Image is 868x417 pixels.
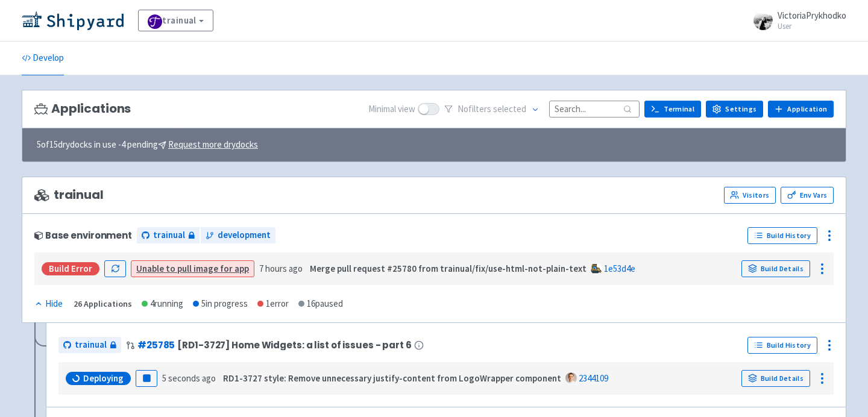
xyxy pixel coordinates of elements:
a: VictoriaPrykhodko User [746,11,846,30]
a: trainual [138,10,213,31]
span: Minimal view [368,102,415,116]
span: VictoriaPrykhodko [778,10,846,21]
strong: Merge pull request #25780 from trainual/fix/use-html-not-plain-text [310,263,587,274]
img: Shipyard logo [22,11,124,30]
a: Application [768,101,834,118]
button: Pause [136,370,157,387]
a: #25785 [137,339,175,351]
div: 26 Applications [74,297,132,311]
small: User [778,22,846,30]
a: 1e53d4e [604,263,635,274]
span: Deploying [83,372,124,384]
time: 7 hours ago [259,263,303,274]
strong: RD1-3727 style: Remove unnecessary justify-content from LogoWrapper component [223,372,561,384]
div: 1 error [257,297,289,311]
span: No filter s [458,102,526,116]
span: trainual [34,188,104,202]
a: Settings [706,101,763,118]
a: Develop [22,42,64,75]
span: 5 of 15 drydocks in use - 4 pending [37,138,258,152]
u: Request more drydocks [168,139,258,150]
span: trainual [153,228,185,242]
a: Build History [747,337,817,354]
div: 16 paused [298,297,343,311]
a: Visitors [724,187,776,204]
div: 5 in progress [193,297,248,311]
a: development [201,227,275,243]
span: selected [493,103,526,114]
a: Unable to pull image for app [136,263,249,274]
a: Build Details [741,370,810,387]
div: Build Error [42,262,99,275]
span: [RD1-3727] Home Widgets: a list of issues - part 6 [177,340,411,350]
a: Env Vars [781,187,834,204]
a: Build Details [741,260,810,277]
div: Base environment [34,230,132,240]
div: Hide [34,297,63,311]
h3: Applications [34,102,131,116]
span: trainual [75,338,107,352]
a: trainual [58,337,121,353]
span: development [218,228,271,242]
input: Search... [549,101,640,117]
a: trainual [137,227,200,243]
div: 4 running [142,297,183,311]
a: Terminal [644,101,701,118]
time: 5 seconds ago [162,372,216,384]
a: Build History [747,227,817,244]
a: 2344109 [579,372,608,384]
button: Hide [34,297,64,311]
